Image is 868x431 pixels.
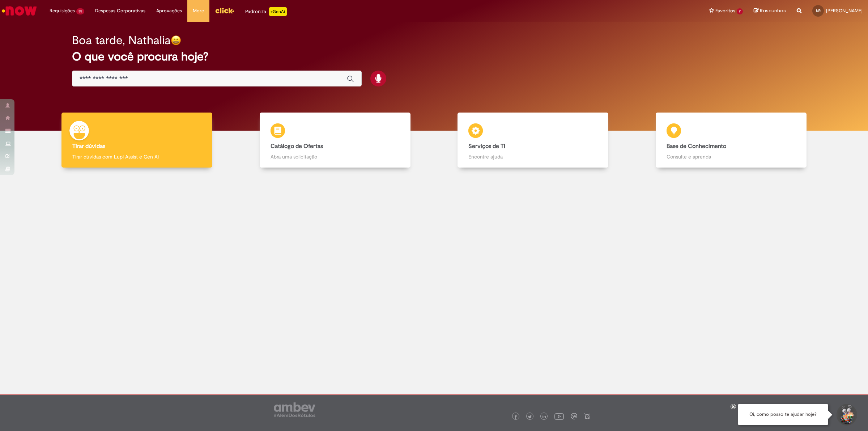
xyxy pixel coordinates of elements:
a: Base de Conhecimento Consulte e aprenda [632,113,830,168]
span: Despesas Corporativas [95,7,145,14]
p: Encontre ajuda [468,153,597,160]
span: Requisições [50,7,75,14]
a: Serviços de TI Encontre ajuda [434,113,632,168]
img: logo_footer_facebook.png [514,415,518,419]
p: Tirar dúvidas com Lupi Assist e Gen Ai [72,153,201,160]
b: Base de Conhecimento [667,143,726,150]
h2: Boa tarde, Nathalia [72,34,171,47]
span: Favoritos [715,7,735,14]
img: happy-face.png [171,35,181,46]
b: Serviços de TI [468,143,505,150]
div: Oi, como posso te ajudar hoje? [738,404,828,425]
img: logo_footer_twitter.png [528,415,532,419]
span: More [193,7,204,14]
a: Rascunhos [754,8,786,14]
b: Catálogo de Ofertas [271,143,323,150]
img: logo_footer_youtube.png [554,411,564,421]
p: Abra uma solicitação [271,153,400,160]
img: logo_footer_workplace.png [571,413,577,419]
b: Tirar dúvidas [72,143,105,150]
span: 35 [76,8,84,14]
img: logo_footer_ambev_rotulo_gray.png [274,402,315,417]
a: Tirar dúvidas Tirar dúvidas com Lupi Assist e Gen Ai [38,113,236,168]
img: logo_footer_linkedin.png [542,415,546,419]
img: ServiceNow [1,4,38,18]
span: 7 [737,8,743,14]
span: [PERSON_NAME] [826,8,863,14]
a: Catálogo de Ofertas Abra uma solicitação [236,113,434,168]
button: Iniciar Conversa de Suporte [835,404,857,426]
span: Rascunhos [760,7,786,14]
img: logo_footer_naosei.png [584,413,591,419]
span: NR [816,8,821,13]
p: +GenAi [269,7,287,16]
h2: O que você procura hoje? [72,50,796,63]
img: click_logo_yellow_360x200.png [215,5,234,16]
div: Padroniza [245,7,287,16]
p: Consulte e aprenda [667,153,796,160]
span: Aprovações [156,7,182,14]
